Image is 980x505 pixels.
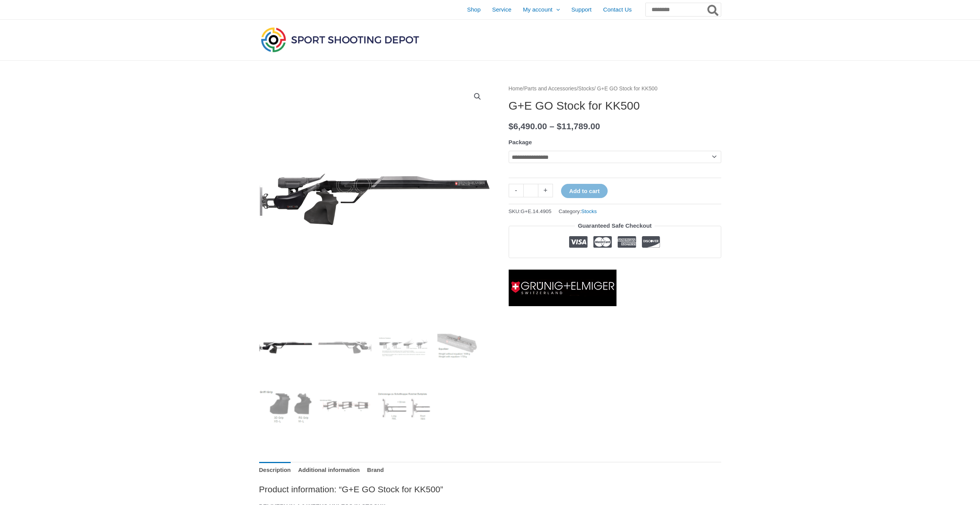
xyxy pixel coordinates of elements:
a: Stocks [581,208,597,214]
span: G+E.14.4905 [521,208,551,214]
h1: G+E GO Stock for KK500 [509,99,721,113]
span: – [549,122,554,131]
button: Search [706,3,721,16]
h2: Product information: “G+E GO Stock for KK500” [259,484,721,495]
a: Brand [367,462,384,478]
a: Additional information [298,462,360,478]
span: $ [509,122,514,131]
bdi: 11,789.00 [557,122,600,131]
legend: Guaranteed Safe Checkout [575,220,655,231]
bdi: 6,490.00 [509,122,547,131]
a: - [509,184,523,197]
a: Parts and Accessories [524,86,577,92]
label: Package [509,139,532,145]
span: $ [557,122,562,131]
a: Grünig and Elmiger [509,270,616,306]
span: Category: [559,207,597,216]
span: SKU: [509,207,551,216]
img: G+E GO Stock for KK500 - Image 3 [377,320,431,374]
a: Stocks [578,86,594,92]
img: G+E GO Stock for KK500 - Image 6 [318,380,372,433]
button: Add to cart [561,184,608,198]
img: G+E GO Stock for KK500 - Image 7 [377,380,431,433]
img: G+E GO Stock for KK500 [259,84,490,315]
a: View full-screen image gallery [471,90,484,103]
img: G+E GO Stock for KK500 - Image 5 [259,380,313,433]
a: Description [259,462,291,478]
a: Home [509,86,523,92]
img: G+E GO Stock for KK500 - Image 4 [437,320,490,374]
img: G+E GO Stock for KK500 - Image 2 [318,320,372,374]
a: + [538,184,553,197]
img: G+E GO Stock for KK500 [259,320,313,374]
nav: Breadcrumb [509,84,721,94]
input: Product quantity [523,184,538,197]
img: Sport Shooting Depot [259,25,421,54]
